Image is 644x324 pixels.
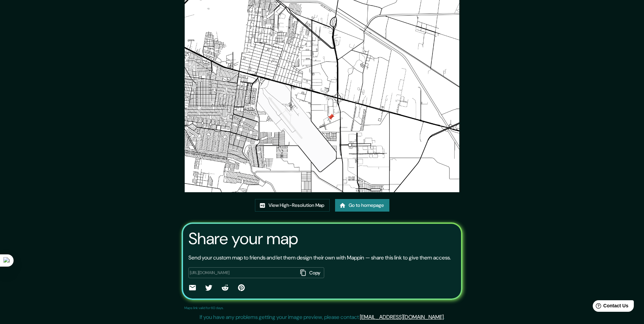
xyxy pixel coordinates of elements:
[188,229,298,248] h3: Share your map
[335,199,389,212] a: Go to homepage
[584,298,637,317] iframe: Help widget launcher
[298,267,324,278] button: Copy
[255,199,330,212] a: View High-Resolution Map
[200,313,445,321] p: If you have any problems getting your image preview, please contact .
[184,305,224,310] p: Maps link valid for 60 days.
[188,254,451,262] p: Send your custom map to friends and let them design their own with Mappin — share this link to gi...
[360,313,444,321] a: [EMAIL_ADDRESS][DOMAIN_NAME]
